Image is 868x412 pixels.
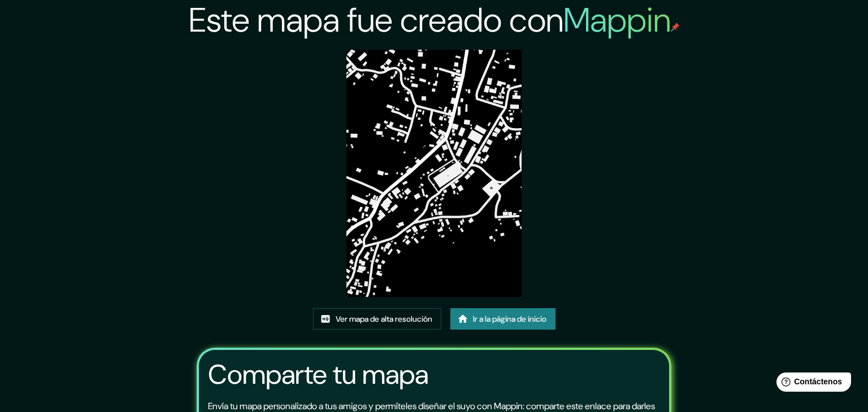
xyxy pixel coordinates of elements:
a: Ir a la página de inicio [450,308,555,330]
iframe: Lanzador de widgets de ayuda [767,368,856,400]
font: Ir a la página de inicio [473,314,546,324]
a: Ver mapa de alta resolución [313,308,441,330]
img: created-map [346,50,522,297]
font: Comparte tu mapa [208,357,428,392]
font: Ver mapa de alta resolución [336,314,432,324]
img: pin de mapeo [671,23,680,32]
